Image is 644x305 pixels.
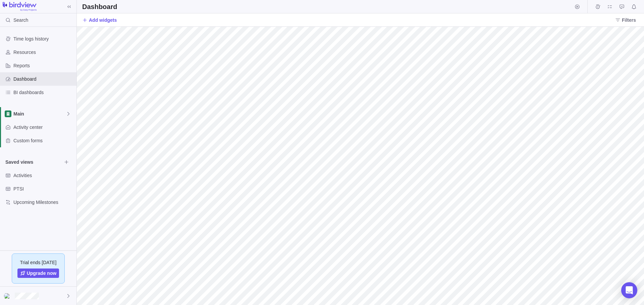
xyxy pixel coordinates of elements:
span: Saved views [5,159,62,165]
span: Resources [13,49,74,56]
span: Add widgets [82,15,117,25]
span: PTSI [13,185,74,192]
a: My assignments [605,5,614,10]
a: Notifications [629,5,639,10]
span: Dashboard [13,76,74,82]
span: My assignments [605,2,614,11]
span: BI dashboards [13,89,74,96]
a: Time logs [593,5,602,10]
span: Search [13,17,28,23]
span: Approval requests [617,2,627,11]
img: Show [4,293,12,299]
span: Reports [13,62,74,69]
div: Seyi Jegede [4,292,12,300]
a: Approval requests [617,5,627,10]
span: Upcoming Milestones [13,199,74,206]
span: Start timer [573,2,582,11]
span: Filters [622,17,636,23]
span: Trial ends [DATE] [20,259,57,266]
span: Filters [612,15,639,25]
span: Upgrade now [27,270,57,277]
span: Main [13,110,66,117]
span: Add widgets [89,17,117,23]
span: Activities [13,172,74,179]
a: Upgrade now [17,269,59,278]
h2: Dashboard [82,2,117,11]
span: Notifications [629,2,639,11]
span: Activity center [13,124,74,131]
img: logo [3,2,37,11]
span: Time logs [593,2,602,11]
div: Open Intercom Messenger [621,282,637,298]
span: Browse views [62,157,71,167]
span: Custom forms [13,137,74,144]
span: Time logs history [13,35,74,42]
